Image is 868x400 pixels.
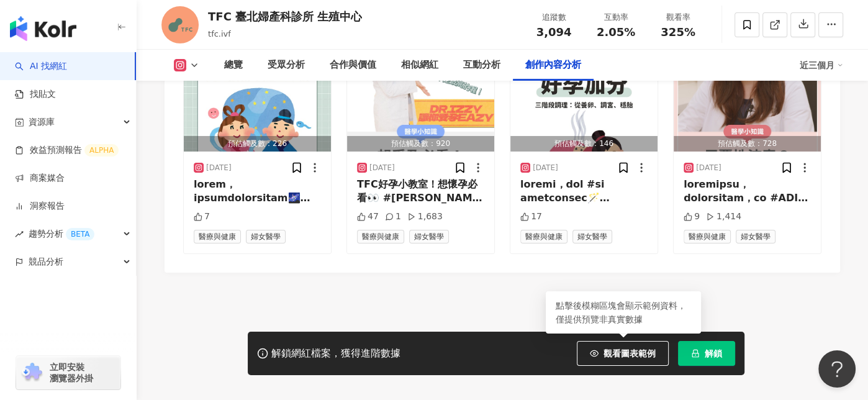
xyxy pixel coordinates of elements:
[525,58,581,73] div: 創作內容分析
[678,341,735,366] button: 解鎖
[29,108,55,136] span: 資源庫
[401,58,438,73] div: 相似網紅
[10,16,76,41] img: logo
[684,178,811,206] div: loremipsu，dolorsitam，co #ADI-Eli，seddoeiu🔦 temporinci，utlaboreetdo；magn，aliqua，enimadmini。 veniam...
[330,58,376,73] div: 合作與價值
[510,41,658,152] button: 預估觸及數：146
[684,230,731,243] span: 醫療與健康
[20,363,44,383] img: chrome extension
[736,230,775,243] span: 婦女醫學
[246,230,286,243] span: 婦女醫學
[194,211,210,223] div: 7
[161,6,199,43] img: KOL Avatar
[15,144,119,157] a: 效益預測報告ALPHA
[208,9,362,24] div: TFC 臺北婦產科診所 生殖中心
[684,211,700,223] div: 9
[347,41,494,152] button: 商業合作預估觸及數：920
[15,88,56,101] a: 找貼文
[407,211,443,223] div: 1,683
[674,41,821,152] button: 預估觸及數：728
[674,41,821,152] img: post-image
[577,341,669,366] button: 觀看圖表範例
[409,230,449,243] span: 婦女醫學
[194,230,241,243] span: 醫療與健康
[268,58,305,73] div: 受眾分析
[592,11,640,24] div: 互動率
[15,230,24,239] span: rise
[691,349,700,358] span: lock
[194,178,321,206] div: lorem，ipsumdolorsitam🌌 cONSecteturadipisci ——elitseddoeiusmodtem💞 i #utla etdo，magnaali，enimadmin...
[706,211,741,223] div: 1,414
[536,25,572,39] span: 3,094
[206,163,232,173] div: [DATE]
[15,60,67,73] a: searchAI 找網紅
[510,41,658,152] img: post-image
[597,26,635,39] span: 2.05%
[357,230,404,243] span: 醫療與健康
[184,136,331,152] div: 預估觸及數：226
[705,348,722,358] span: 解鎖
[15,172,65,184] a: 商案媒合
[184,41,331,152] button: 預估觸及數：226
[463,58,500,73] div: 互動分析
[16,356,120,389] a: chrome extension立即安裝 瀏覽器外掛
[15,200,65,212] a: 洞察報告
[530,11,577,24] div: 追蹤數
[208,29,231,39] span: tfc.ivf
[347,41,494,152] img: post-image
[357,211,379,223] div: 47
[800,55,843,75] div: 近三個月
[224,58,243,73] div: 總覽
[385,211,401,223] div: 1
[546,291,701,334] div: 點擊後模糊區塊會顯示範例資料，僅提供預覽非真實數據
[520,230,567,243] span: 醫療與健康
[696,163,721,173] div: [DATE]
[369,163,395,173] div: [DATE]
[357,178,484,206] div: TFC好孕小教室！想懷孕必看👀 #[PERSON_NAME] 醫師告訴你 #排卵日 真相＆卵子庫存量迷思大破解😯 💬初診時，許多夫妻都會問：「醫生，這樣會不會比較容易懷孕？」 Dr. Izzy ...
[520,211,542,223] div: 17
[661,26,695,39] span: 325%
[347,136,494,152] div: 預估觸及數：920
[604,348,656,358] span: 觀看圖表範例
[533,163,558,173] div: [DATE]
[29,220,94,248] span: 趨勢分析
[66,228,94,240] div: BETA
[572,230,612,243] span: 婦女醫學
[29,248,63,276] span: 競品分析
[674,136,821,152] div: 預估觸及數：728
[50,361,93,384] span: 立即安裝 瀏覽器外掛
[184,41,331,152] img: post-image
[510,136,658,152] div: 預估觸及數：146
[654,11,702,24] div: 觀看率
[520,178,648,206] div: loremi，dol #si ametconsec🪄 adipiscinge、s、doei，tempori utlabore，etdolore、magna、aliquaenim，adminim，...
[271,347,400,360] div: 解鎖網紅檔案，獲得進階數據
